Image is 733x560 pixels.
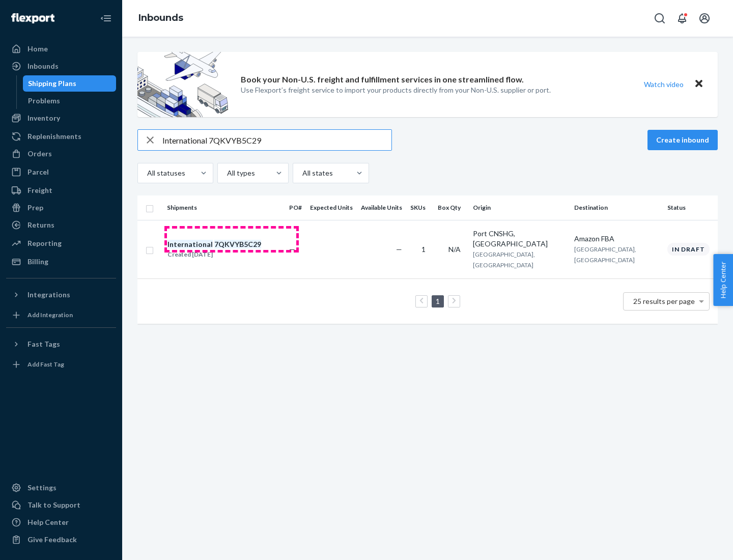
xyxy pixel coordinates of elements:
[647,130,718,150] button: Create inbound
[285,195,306,220] th: PO#
[301,168,302,178] input: All states
[28,96,60,106] div: Problems
[694,8,715,29] button: Open account menu
[6,58,116,74] a: Inbounds
[469,195,570,220] th: Origin
[226,168,227,178] input: All types
[27,517,69,527] div: Help Center
[96,8,116,29] button: Close Navigation
[6,110,116,126] a: Inventory
[241,74,524,86] p: Book your Non-U.S. freight and fulfillment services in one streamlined flow.
[27,61,59,71] div: Inbounds
[28,78,76,89] div: Shipping Plans
[574,234,659,244] div: Amazon FBA
[27,113,60,123] div: Inventory
[6,480,116,496] a: Settings
[6,200,116,216] a: Prep
[570,195,663,220] th: Destination
[396,245,402,254] span: —
[27,131,81,142] div: Replenishments
[27,535,77,545] div: Give Feedback
[6,217,116,233] a: Returns
[138,12,183,23] a: Inbounds
[6,164,116,180] a: Parcel
[289,245,295,254] span: —
[713,254,733,306] button: Help Center
[6,235,116,251] a: Reporting
[23,75,117,92] a: Shipping Plans
[6,356,116,373] a: Add Fast Tag
[421,245,426,254] span: 1
[473,250,535,269] span: [GEOGRAPHIC_DATA], [GEOGRAPHIC_DATA]
[357,195,406,220] th: Available Units
[27,360,64,369] div: Add Fast Tag
[241,85,551,95] p: Use Flexport’s freight service to import your products directly from your Non-U.S. supplier or port.
[27,290,70,300] div: Integrations
[27,311,73,319] div: Add Integration
[434,195,469,220] th: Box Qty
[434,297,442,305] a: Page 1 is your current page
[6,128,116,145] a: Replenishments
[406,195,434,220] th: SKUs
[27,167,49,177] div: Parcel
[6,254,116,270] a: Billing
[214,240,261,248] em: 7QKVYB5C29
[6,287,116,303] button: Integrations
[448,245,461,254] span: N/A
[473,229,566,249] div: Port CNSHG, [GEOGRAPHIC_DATA]
[6,307,116,323] a: Add Integration
[6,336,116,352] button: Fast Tags
[6,41,116,57] a: Home
[667,243,710,256] div: In draft
[6,514,116,530] a: Help Center
[672,8,692,29] button: Open notifications
[637,77,690,92] button: Watch video
[27,257,48,267] div: Billing
[663,195,718,220] th: Status
[163,195,285,220] th: Shipments
[23,93,117,109] a: Problems
[6,146,116,162] a: Orders
[27,203,43,213] div: Prep
[130,4,191,33] ol: breadcrumbs
[27,483,57,493] div: Settings
[650,8,670,29] button: Open Search Box
[167,240,213,248] em: International
[574,245,636,264] span: [GEOGRAPHIC_DATA], [GEOGRAPHIC_DATA]
[633,297,695,305] span: 25 results per page
[6,531,116,548] button: Give Feedback
[146,168,147,178] input: All statuses
[27,149,52,159] div: Orders
[6,497,116,513] a: Talk to Support
[306,195,357,220] th: Expected Units
[27,339,60,349] div: Fast Tags
[6,182,116,199] a: Freight
[692,77,706,92] button: Close
[27,220,54,230] div: Returns
[27,238,62,248] div: Reporting
[167,249,261,260] div: Created [DATE]
[27,44,48,54] div: Home
[11,13,54,23] img: Flexport logo
[27,500,80,510] div: Talk to Support
[162,130,391,150] input: Search inbounds by name, destination, msku...
[27,185,52,195] div: Freight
